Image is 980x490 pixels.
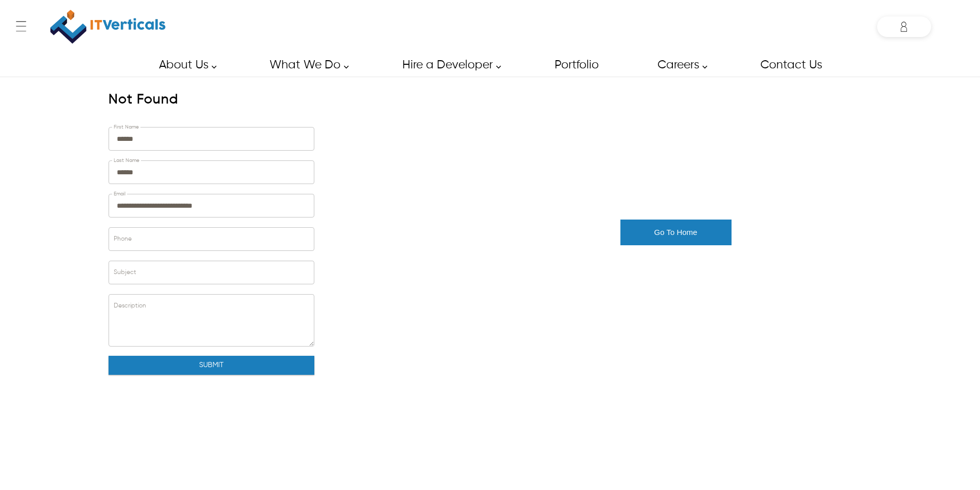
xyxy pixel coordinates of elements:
[543,53,610,77] a: Portfolio
[258,53,354,77] a: What We Do
[109,92,314,110] div: Not Found
[109,356,314,375] button: Submit
[749,53,833,77] a: Contact Us
[147,53,222,77] a: About Us
[646,53,713,77] a: Careers
[49,5,167,48] a: IT Verticals Inc
[620,230,732,237] a: Go To Home
[620,220,732,245] button: Go To Home
[109,92,179,110] div: Not Found
[390,53,507,77] a: Hire a Developer
[50,5,166,48] img: IT Verticals Inc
